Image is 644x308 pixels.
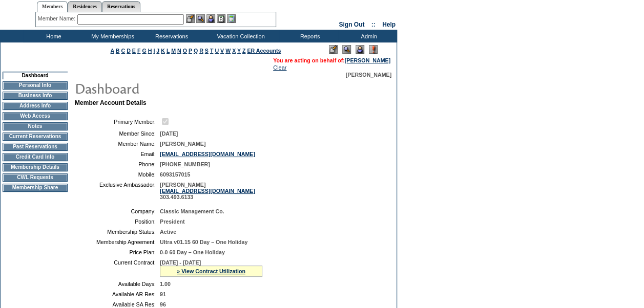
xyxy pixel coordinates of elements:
td: Company: [79,208,156,214]
img: Log Concern/Member Elevation [369,45,378,54]
a: B [116,48,120,54]
td: Mobile: [79,171,156,178]
span: President [160,218,185,225]
td: Reservations [141,30,200,42]
td: Available AR Res: [79,291,156,297]
div: Member Name: [38,14,77,23]
td: Dashboard [3,72,68,79]
a: D [127,48,131,54]
td: Notes [3,122,68,130]
td: Current Reservations [3,133,68,141]
a: E [132,48,136,54]
td: Membership Status: [79,229,156,235]
a: Help [382,21,396,28]
a: Members [37,1,68,12]
a: S [205,48,209,54]
img: b_edit.gif [186,14,195,23]
img: Impersonate [206,14,215,23]
span: You are acting on behalf of: [273,57,390,63]
td: Available Days: [79,281,156,287]
a: Residences [68,1,102,12]
td: Past Reservations [3,143,68,151]
a: K [161,48,165,54]
a: Reservations [102,1,140,12]
td: Membership Details [3,163,68,171]
a: M [171,48,176,54]
a: Sign Out [339,21,364,28]
td: Vacation Collection [200,30,279,42]
span: [PERSON_NAME] [160,141,205,147]
a: T [210,48,214,54]
a: A [111,48,114,54]
td: Member Since: [79,130,156,137]
td: My Memberships [82,30,141,42]
span: Classic Management Co. [160,208,224,214]
td: Available SA Res: [79,301,156,307]
span: [PHONE_NUMBER] [160,161,210,167]
img: View [196,14,205,23]
a: » View Contract Utilization [177,268,245,274]
a: Clear [273,64,286,71]
a: ER Accounts [247,48,281,54]
a: I [153,48,155,54]
a: J [156,48,159,54]
a: [EMAIL_ADDRESS][DOMAIN_NAME] [160,188,255,194]
img: b_calculator.gif [227,14,236,23]
td: Web Access [3,112,68,120]
img: View Mode [342,45,351,54]
span: Active [160,229,176,235]
td: Current Contract: [79,259,156,277]
span: 6093157015 [160,171,190,178]
span: 96 [160,301,166,307]
a: Q [194,48,198,54]
a: R [199,48,203,54]
a: N [177,48,181,54]
td: Home [23,30,82,42]
a: H [148,48,152,54]
span: [PERSON_NAME] 303.493.6133 [160,182,255,200]
td: CWL Requests [3,173,68,182]
a: [PERSON_NAME] [345,57,390,63]
span: [PERSON_NAME] [346,72,391,78]
td: Admin [338,30,397,42]
a: Y [237,48,241,54]
td: Membership Agreement: [79,239,156,245]
span: :: [371,21,376,28]
td: Email: [79,151,156,157]
span: 0-0 60 Day – One Holiday [160,249,225,255]
a: [EMAIL_ADDRESS][DOMAIN_NAME] [160,151,255,157]
a: U [215,48,219,54]
span: 91 [160,291,166,297]
td: Primary Member: [79,117,156,126]
a: G [142,48,146,54]
td: Credit Card Info [3,153,68,161]
span: Ultra v01.15 60 Day – One Holiday [160,239,247,245]
img: Edit Mode [329,45,338,54]
b: Member Account Details [75,99,147,106]
td: Exclusive Ambassador: [79,182,156,200]
td: Business Info [3,92,68,100]
a: Z [242,48,246,54]
td: Membership Share [3,184,68,192]
a: P [189,48,192,54]
span: [DATE] [160,130,178,137]
a: V [220,48,224,54]
a: C [121,48,125,54]
img: Reservations [217,14,225,23]
td: Phone: [79,161,156,167]
a: F [137,48,141,54]
span: 1.00 [160,281,171,287]
img: pgTtlDashboard.gif [74,78,279,98]
a: X [232,48,236,54]
td: Personal Info [3,81,68,90]
td: Position: [79,218,156,225]
td: Reports [279,30,338,42]
span: [DATE] - [DATE] [160,259,201,266]
a: W [225,48,231,54]
td: Member Name: [79,141,156,147]
a: O [183,48,187,54]
a: L [167,48,170,54]
td: Address Info [3,102,68,110]
img: Impersonate [356,45,364,54]
td: Price Plan: [79,249,156,255]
